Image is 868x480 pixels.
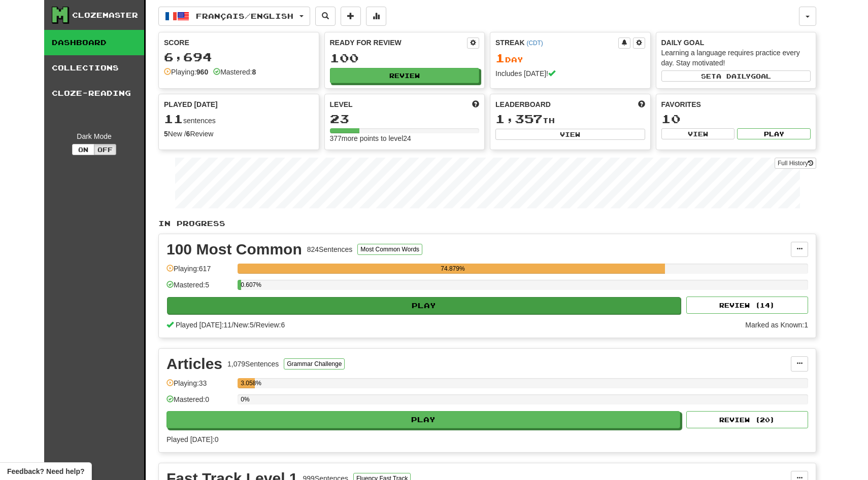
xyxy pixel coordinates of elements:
button: Seta dailygoal [661,70,811,82]
div: New / Review [164,129,314,139]
button: Play [166,411,680,428]
div: 377 more points to level 24 [330,133,480,143]
div: th [495,113,645,126]
button: Play [167,297,681,314]
div: Daily Goal [661,38,811,48]
button: Grammar Challenge [284,358,345,370]
span: Played [DATE] [164,99,218,109]
div: Streak [495,38,618,48]
span: Français / English [196,12,293,20]
div: 6,694 [164,51,314,63]
button: Review (20) [686,411,808,428]
div: Mastered: 0 [166,394,232,411]
span: / [254,321,256,329]
strong: 6 [186,130,190,138]
button: Review [330,68,480,83]
span: / [231,321,233,329]
span: Leaderboard [495,99,551,109]
span: Open feedback widget [7,466,84,476]
button: Off [94,144,116,155]
button: On [72,144,94,155]
button: More stats [366,7,386,26]
div: Playing: [164,67,208,77]
span: This week in points, UTC [638,99,645,109]
div: Mastered: 5 [166,280,232,297]
p: In Progress [158,218,816,229]
button: View [495,129,645,140]
div: Marked as Known: 1 [745,320,808,330]
div: Learning a language requires practice every day. Stay motivated! [661,48,811,68]
div: Favorites [661,99,811,109]
div: Dark Mode [52,131,137,141]
a: Cloze-Reading [44,81,144,106]
strong: 960 [196,68,208,76]
div: 0.607% [241,280,241,290]
strong: 5 [164,130,168,138]
button: Français/English [158,7,310,26]
span: a daily [716,72,751,80]
span: Review: 6 [256,321,285,329]
button: Add sentence to collection [341,7,361,26]
span: Level [330,99,353,109]
button: Review (14) [686,297,808,314]
div: Playing: 33 [166,378,232,395]
a: Full History [775,158,816,169]
span: 1 [495,51,505,65]
span: 1,357 [495,112,543,126]
div: 74.879% [241,264,664,274]
span: Played [DATE]: 0 [166,435,218,444]
div: Ready for Review [330,38,468,48]
span: Score more points to level up [472,99,479,109]
div: Clozemaster [72,10,138,20]
button: Search sentences [315,7,336,26]
div: 1,079 Sentences [227,359,279,369]
div: 100 Most Common [166,242,302,257]
strong: 8 [252,68,256,76]
div: Playing: 617 [166,264,232,280]
span: New: 5 [233,321,254,329]
span: 11 [164,112,183,126]
div: Score [164,38,314,48]
button: Play [737,128,811,139]
div: 824 Sentences [307,244,353,254]
span: Played [DATE]: 11 [176,321,231,329]
a: Dashboard [44,30,144,55]
button: View [661,128,735,139]
a: Collections [44,55,144,81]
div: 3.058% [241,378,255,388]
div: Articles [166,356,222,372]
button: Most Common Words [357,244,422,255]
div: Mastered: [213,67,256,77]
div: 100 [330,52,480,64]
div: Includes [DATE]! [495,68,645,79]
div: sentences [164,113,314,126]
a: (CDT) [526,40,543,47]
div: 23 [330,113,480,125]
div: 10 [661,113,811,125]
div: Day [495,52,645,65]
